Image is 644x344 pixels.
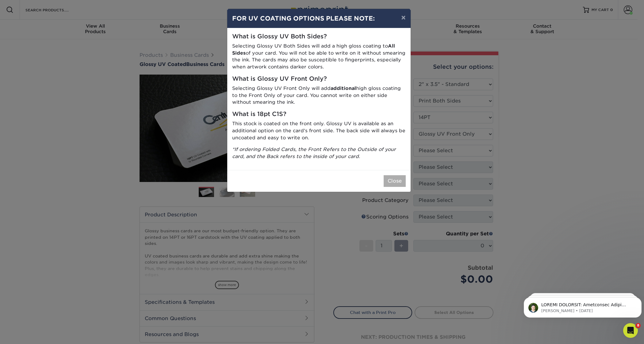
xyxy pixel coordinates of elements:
[232,75,406,83] h5: What is Glossy UV Front Only?
[623,323,638,338] iframe: Intercom live chat
[232,85,406,106] p: Selecting Glossy UV Front Only will add high gloss coating to the Front Only of your card. You ca...
[384,175,406,187] button: Close
[232,43,395,56] strong: All Sides
[331,85,356,91] strong: additional
[232,111,406,118] h5: What is 18pt C1S?
[521,284,644,327] iframe: Intercom notifications message
[636,323,641,328] span: 8
[232,43,406,71] p: Selecting Glossy UV Both Sides will add a high gloss coating to of your card. You will not be abl...
[232,146,396,159] i: *If ordering Folded Cards, the Front Refers to the Outside of your card, and the Back refers to t...
[232,33,406,40] h5: What is Glossy UV Both Sides?
[396,9,410,26] button: ×
[232,120,406,141] p: This stock is coated on the front only. Glossy UV is available as an additional option on the car...
[232,14,406,23] h4: FOR UV COATING OPTIONS PLEASE NOTE:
